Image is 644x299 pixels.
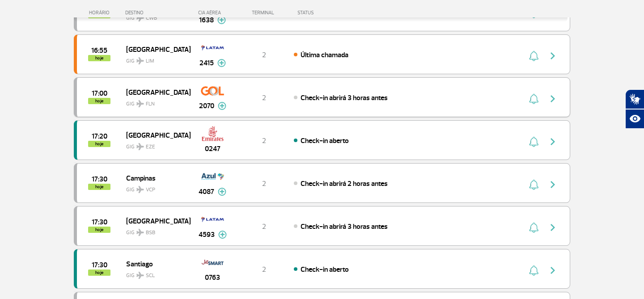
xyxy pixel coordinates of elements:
[126,181,183,194] span: GIG
[293,10,366,16] div: STATUS
[146,100,155,108] span: FLN
[199,186,214,197] span: 4087
[190,10,235,16] div: CIA AÉREA
[625,89,644,129] div: Plugin de acessibilidade da Hand Talk.
[547,179,558,190] img: seta-direita-painel-voo.svg
[146,57,154,65] span: LIM
[126,52,183,65] span: GIG
[88,184,110,190] span: hoje
[301,136,349,145] span: Check-in aberto
[262,93,266,102] span: 2
[126,215,183,227] span: [GEOGRAPHIC_DATA]
[625,109,644,129] button: Abrir recursos assistivos.
[146,272,155,280] span: SCL
[146,186,155,194] span: VCP
[126,138,183,151] span: GIG
[125,10,191,16] div: DESTINO
[301,265,349,274] span: Check-in aberto
[205,143,220,154] span: 0247
[88,270,110,276] span: hoje
[547,51,558,61] img: seta-direita-painel-voo.svg
[126,86,183,98] span: [GEOGRAPHIC_DATA]
[529,136,538,147] img: sino-painel-voo.svg
[92,219,107,225] span: 2025-09-26 17:30:00
[88,55,110,61] span: hoje
[547,222,558,233] img: seta-direita-painel-voo.svg
[146,143,155,151] span: EZE
[199,101,214,111] span: 2070
[262,51,266,59] span: 2
[547,136,558,147] img: seta-direita-painel-voo.svg
[76,10,125,16] div: HORÁRIO
[217,59,226,67] img: mais-info-painel-voo.svg
[218,102,226,110] img: mais-info-painel-voo.svg
[88,227,110,233] span: hoje
[262,222,266,231] span: 2
[301,93,388,102] span: Check-in abrirá 3 horas antes
[126,258,183,270] span: Santiago
[529,222,538,233] img: sino-painel-voo.svg
[529,265,538,276] img: sino-painel-voo.svg
[126,224,183,237] span: GIG
[126,172,183,184] span: Campinas
[126,267,183,280] span: GIG
[235,10,293,16] div: TERMINAL
[136,272,144,279] img: destiny_airplane.svg
[88,98,110,104] span: hoje
[92,90,107,97] span: 2025-09-26 17:00:00
[92,176,107,182] span: 2025-09-26 17:30:00
[91,47,107,54] span: 2025-09-26 16:55:00
[136,143,144,150] img: destiny_airplane.svg
[136,186,144,193] img: destiny_airplane.svg
[218,188,226,196] img: mais-info-painel-voo.svg
[199,229,215,240] span: 4593
[92,262,107,268] span: 2025-09-26 17:30:00
[199,58,214,68] span: 2415
[126,43,183,55] span: [GEOGRAPHIC_DATA]
[301,179,388,188] span: Check-in abrirá 2 horas antes
[301,51,348,59] span: Última chamada
[136,229,144,236] img: destiny_airplane.svg
[547,93,558,104] img: seta-direita-painel-voo.svg
[126,95,183,108] span: GIG
[529,93,538,104] img: sino-painel-voo.svg
[529,179,538,190] img: sino-painel-voo.svg
[218,231,227,239] img: mais-info-painel-voo.svg
[547,265,558,276] img: seta-direita-painel-voo.svg
[262,136,266,145] span: 2
[625,89,644,109] button: Abrir tradutor de língua de sinais.
[92,133,107,139] span: 2025-09-26 17:20:00
[205,272,220,283] span: 0763
[88,141,110,147] span: hoje
[262,265,266,274] span: 2
[146,229,155,237] span: BSB
[136,100,144,107] img: destiny_airplane.svg
[136,57,144,64] img: destiny_airplane.svg
[301,222,388,231] span: Check-in abrirá 3 horas antes
[262,179,266,188] span: 2
[126,129,183,141] span: [GEOGRAPHIC_DATA]
[529,51,538,61] img: sino-painel-voo.svg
